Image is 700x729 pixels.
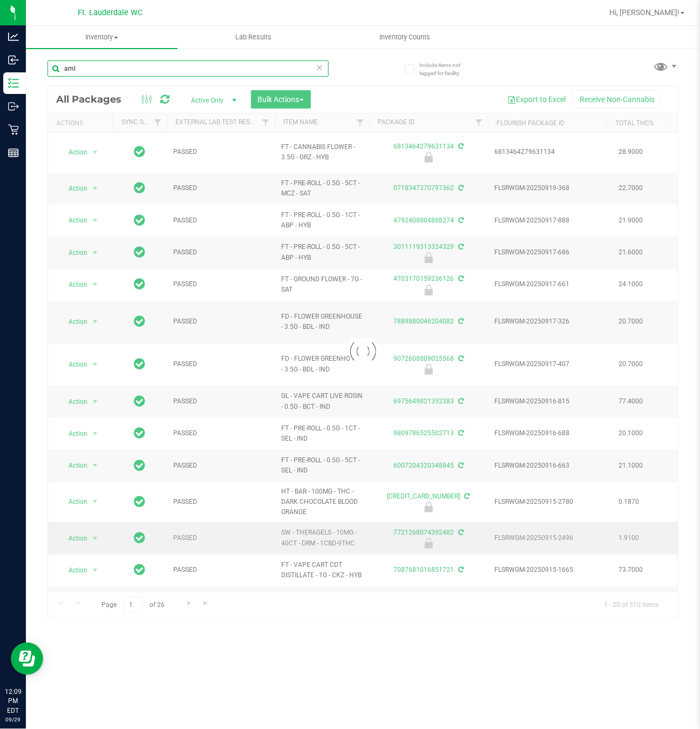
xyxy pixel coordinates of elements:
a: Inventory [26,26,178,49]
inline-svg: Retail [8,124,19,135]
iframe: Resource center [11,643,43,675]
inline-svg: Outbound [8,101,19,112]
p: 09/29 [5,716,21,724]
a: Inventory Counts [329,26,481,49]
input: Search Package ID, Item Name, SKU, Lot or Part Number... [47,60,329,77]
span: Inventory Counts [365,32,445,42]
span: Clear [316,60,323,75]
inline-svg: Analytics [8,31,19,42]
inline-svg: Inbound [8,55,19,65]
p: 12:09 PM EDT [5,687,21,716]
span: Hi, [PERSON_NAME]! [609,8,679,17]
span: Include items not tagged for facility [419,61,473,77]
inline-svg: Reports [8,147,19,158]
inline-svg: Inventory [8,78,19,89]
span: Inventory [26,32,178,42]
a: Lab Results [178,26,329,49]
span: Lab Results [221,32,286,42]
span: Ft. Lauderdale WC [78,8,142,17]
